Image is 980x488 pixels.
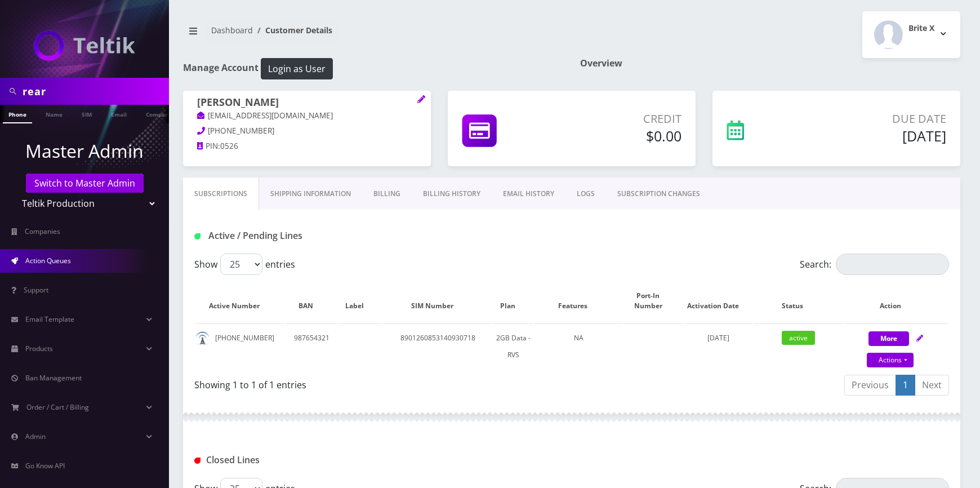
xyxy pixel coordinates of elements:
[383,280,492,322] th: SIM Number: activate to sort column ascending
[183,58,563,79] h1: Manage Account
[40,105,68,122] a: Name
[493,323,533,369] td: 2GB Data - RVS
[565,178,606,210] a: LOGS
[25,461,65,471] span: Go Know API
[383,323,492,369] td: 8901260853140930718
[25,227,60,236] span: Companies
[800,254,949,275] label: Search:
[23,81,166,102] input: Search in Company
[197,110,333,122] a: [EMAIL_ADDRESS][DOMAIN_NAME]
[25,314,74,324] span: Email Template
[338,280,382,322] th: Label: activate to sort column ascending
[560,110,681,127] p: Credit
[34,30,135,61] img: Teltik Production
[253,24,332,36] li: Customer Details
[782,331,815,345] span: active
[560,127,681,144] h5: $0.00
[844,375,896,396] a: Previous
[862,11,960,58] button: Brite X
[220,254,262,275] select: Showentries
[684,280,752,322] th: Activation Date: activate to sort column ascending
[412,178,492,210] a: Billing History
[908,24,934,33] h2: Brite X
[26,174,144,193] a: Switch to Master Admin
[76,105,97,122] a: SIM
[868,331,909,346] button: More
[25,373,82,383] span: Ban Management
[580,58,960,69] h1: Overview
[534,280,623,322] th: Features: activate to sort column ascending
[896,375,915,396] a: 1
[915,375,949,396] a: Next
[3,105,32,123] a: Phone
[194,374,563,392] div: Showing 1 to 1 of 1 entries
[220,141,238,151] span: 0526
[836,254,949,275] input: Search:
[259,178,362,210] a: Shipping Information
[194,254,295,275] label: Show entries
[754,280,843,322] th: Status: activate to sort column ascending
[25,432,46,441] span: Admin
[286,323,337,369] td: 987654321
[197,96,417,110] h1: [PERSON_NAME]
[844,280,948,322] th: Action: activate to sort column ascending
[25,256,71,265] span: Action Queues
[707,333,729,343] span: [DATE]
[805,110,946,127] p: Due Date
[195,280,284,322] th: Active Number: activate to sort column ascending
[208,126,274,136] span: [PHONE_NUMBER]
[197,141,220,152] a: PIN:
[25,344,53,353] span: Products
[183,19,563,51] nav: breadcrumb
[194,458,201,464] img: Closed Lines
[624,280,683,322] th: Port-In Number: activate to sort column ascending
[492,178,565,210] a: EMAIL HISTORY
[493,280,533,322] th: Plan: activate to sort column ascending
[211,25,253,36] a: Dashboard
[259,61,333,74] a: Login as User
[140,105,178,122] a: Company
[362,178,412,210] a: Billing
[286,280,337,322] th: BAN: activate to sort column ascending
[194,233,201,239] img: Active / Pending Lines
[261,58,333,79] button: Login as User
[183,178,259,210] a: Subscriptions
[105,105,132,122] a: Email
[606,178,711,210] a: SUBSCRIPTION CHANGES
[24,285,48,295] span: Support
[195,323,284,369] td: [PHONE_NUMBER]
[867,353,914,367] a: Actions
[26,402,89,412] span: Order / Cart / Billing
[194,230,435,241] h1: Active / Pending Lines
[805,127,946,144] h5: [DATE]
[534,323,623,369] td: NA
[194,455,435,465] h1: Closed Lines
[195,331,210,345] img: default.png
